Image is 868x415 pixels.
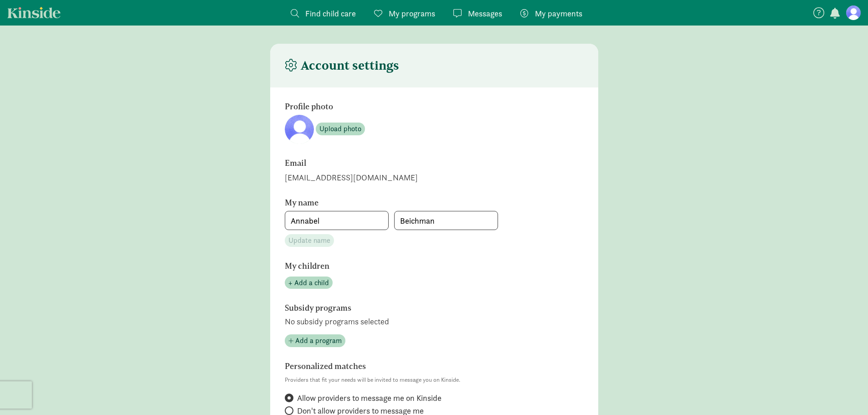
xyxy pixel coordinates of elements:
[285,198,535,207] h6: My name
[319,123,361,134] span: Upload photo
[297,393,442,404] span: Allow providers to message me on Kinside
[285,334,345,347] button: Add a program
[389,7,435,20] span: My programs
[285,316,584,327] p: No subsidy programs selected
[295,335,342,346] span: Add a program
[285,374,584,385] p: Providers that fit your needs will be invited to message you on Kinside.
[288,235,330,246] span: Update name
[285,159,535,168] h6: Email
[285,102,535,111] h6: Profile photo
[316,123,365,135] button: Upload photo
[285,211,388,230] input: First name
[285,58,399,73] h4: Account settings
[285,303,535,313] h6: Subsidy programs
[535,7,582,20] span: My payments
[395,211,498,230] input: Last name
[288,277,329,288] span: + Add a child
[7,7,61,18] a: Kinside
[468,7,502,20] span: Messages
[285,362,535,371] h6: Personalized matches
[285,234,334,247] button: Update name
[305,7,356,20] span: Find child care
[285,277,333,289] button: + Add a child
[285,261,535,271] h6: My children
[285,171,584,184] div: [EMAIL_ADDRESS][DOMAIN_NAME]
